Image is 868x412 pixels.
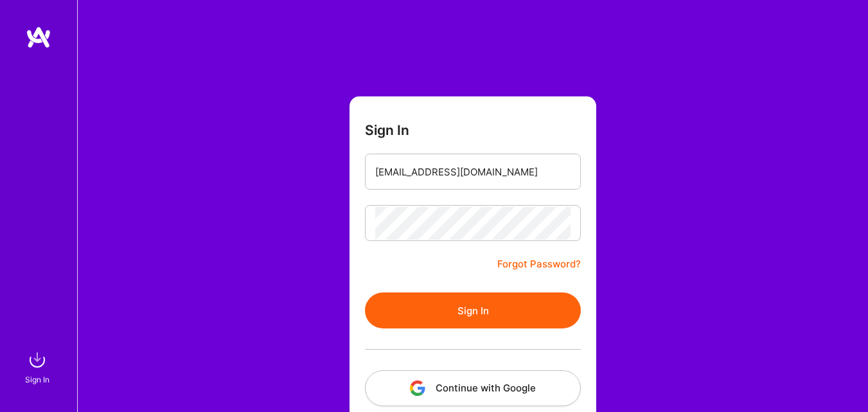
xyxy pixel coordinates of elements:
[497,256,581,272] a: Forgot Password?
[375,156,571,188] input: Email...
[24,347,50,373] img: sign in
[26,26,51,49] img: logo
[410,381,425,396] img: icon
[365,292,581,328] button: Sign In
[27,347,50,386] a: sign inSign In
[25,373,49,386] div: Sign In
[365,370,581,406] button: Continue with Google
[365,122,409,138] h3: Sign In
